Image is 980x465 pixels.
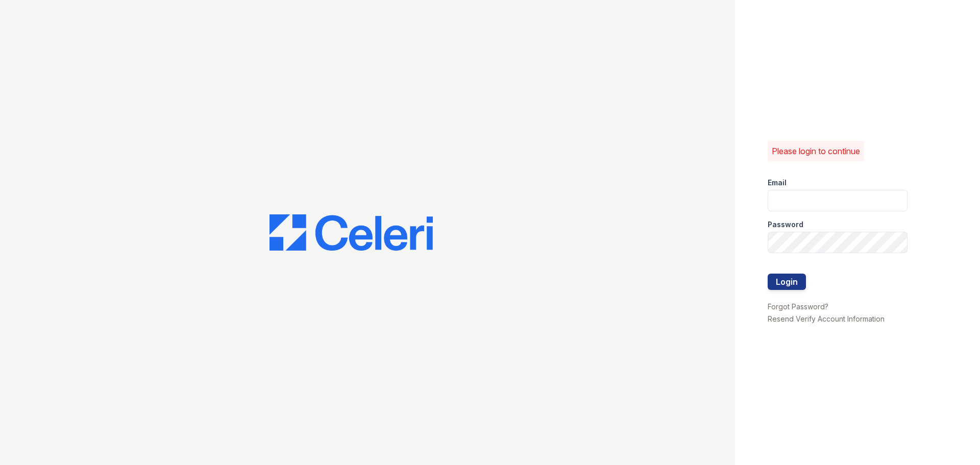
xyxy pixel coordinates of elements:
p: Please login to continue [772,145,860,157]
label: Password [768,219,803,230]
a: Forgot Password? [768,302,828,311]
label: Email [768,178,787,188]
button: Login [768,274,806,290]
img: CE_Logo_Blue-a8612792a0a2168367f1c8372b55b34899dd931a85d93a1a3d3e32e68fde9ad4.png [269,214,433,251]
a: Resend Verify Account Information [768,314,885,323]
